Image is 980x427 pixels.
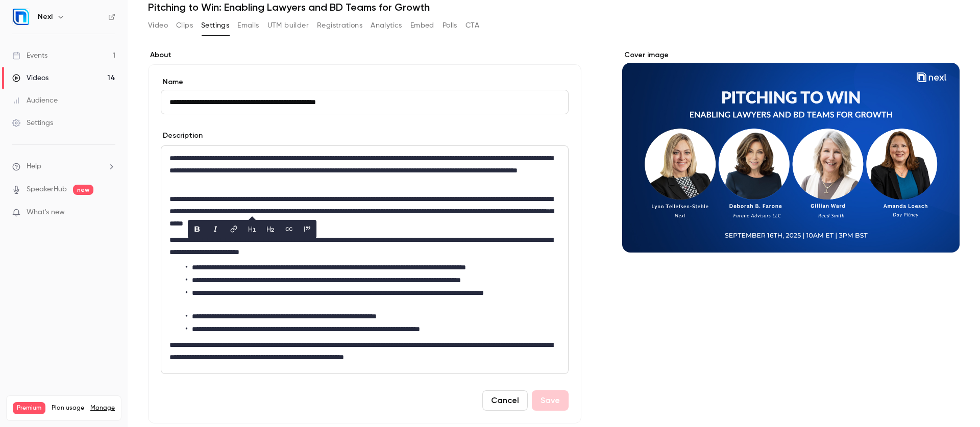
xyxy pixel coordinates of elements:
[237,17,259,34] button: Emails
[27,184,67,195] a: SpeakerHub
[52,404,84,412] span: Plan usage
[161,146,568,373] div: editor
[12,73,48,83] div: Videos
[443,17,457,34] button: Polls
[13,402,45,414] span: Premium
[12,118,53,128] div: Settings
[207,221,224,237] button: italic
[410,17,434,34] button: Embed
[27,161,41,172] span: Help
[148,50,581,60] label: About
[465,17,479,34] button: CTA
[13,9,29,25] img: Nexl
[371,17,402,34] button: Analytics
[12,161,115,172] li: help-dropdown-opener
[267,17,309,34] button: UTM builder
[90,404,115,412] a: Manage
[189,221,205,237] button: bold
[27,207,65,218] span: What's new
[161,77,569,87] label: Name
[38,12,53,22] h6: Nexl
[317,17,362,34] button: Registrations
[12,95,58,106] div: Audience
[161,131,203,141] label: Description
[226,221,242,237] button: link
[482,390,528,411] button: Cancel
[622,50,960,253] section: Cover image
[161,145,569,374] section: description
[148,17,168,34] button: Video
[73,185,93,195] span: new
[148,1,960,13] h1: Pitching to Win: Enabling Lawyers and BD Teams for Growth
[12,51,47,61] div: Events
[201,17,229,34] button: Settings
[299,221,315,237] button: blockquote
[176,17,193,34] button: Clips
[622,50,960,60] label: Cover image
